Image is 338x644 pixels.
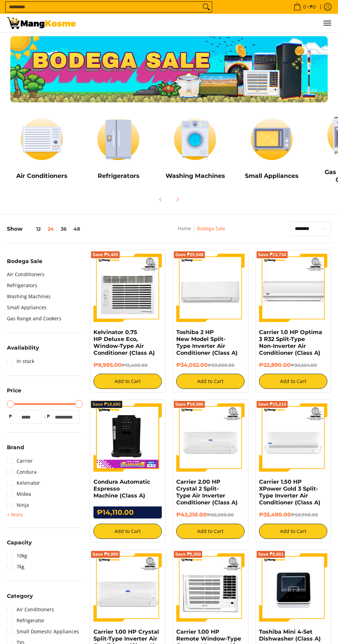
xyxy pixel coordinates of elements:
[176,362,245,369] h6: ₱34,052.00
[7,113,77,185] a: Air Conditioners Air Conditioners
[7,540,32,550] summary: Open
[207,512,234,517] del: ₱60,300.00
[7,388,21,393] span: Price
[92,253,118,257] span: Save ₱5,405
[83,113,153,165] img: Refrigerators
[176,403,245,472] img: Carrier 2.00 HP Crystal 2 Split-Type Air Inverter Conditioner (Class A)
[7,593,33,598] span: Category
[83,172,153,180] h5: Refrigerators
[7,466,37,477] a: Condura
[92,552,118,556] span: Save ₱9,950
[258,253,286,257] span: Save ₱13,734
[7,413,14,420] span: ₱
[7,615,44,626] a: Refrigerator
[7,17,76,29] img: Bodega Sale l Mang Kosme: Cost-Efficient &amp; Quality Home Appliances
[83,14,331,32] nav: Main Menu
[160,113,230,185] a: Washing Machines Washing Machines
[7,455,33,466] a: Carrier
[323,14,331,32] button: Menu
[7,345,39,350] span: Availability
[83,113,153,185] a: Refrigerators Refrigerators
[208,363,235,368] del: ₱59,600.00
[93,362,162,369] h6: ₱9,995.00
[176,374,245,389] button: Add to Cart
[258,552,284,556] span: Save ₱8,801
[45,413,52,420] span: ₱
[7,259,42,264] span: Bodega Sale
[160,172,230,180] h5: Washing Machines
[153,192,168,207] button: Previous
[175,402,203,406] span: Save ₱18,090
[93,254,162,322] img: Kelvinator 0.75 HP Deluxe Eco, Window-Type Air Conditioner (Class A)
[291,512,318,517] del: ₱50,700.00
[176,479,238,506] a: Carrier 2.00 HP Crystal 2 Split-Type Air Inverter Conditioner (Class A)
[7,172,77,180] h5: Air Conditioners
[7,445,24,450] span: Brand
[7,593,33,604] summary: Open
[7,561,24,572] a: 7kg
[237,113,307,185] a: Small Appliances Small Appliances
[259,362,327,369] h6: ₱22,890.00
[176,553,245,622] img: Carrier 1.00 HP Remote Window-Type Compact Inverter Air Conditioner (Premium)
[7,280,37,291] a: Refrigerators
[176,524,245,539] button: Add to Cart
[237,113,307,165] img: Small Appliances
[122,363,148,368] del: ₱15,400.00
[7,550,27,561] a: 10kg
[83,14,331,32] ul: Customer Navigation
[259,524,327,539] button: Add to Cart
[7,511,23,519] summary: Open
[7,113,77,165] img: Air Conditioners
[7,313,61,324] a: Gas Range and Cookers
[178,225,191,232] a: Home
[7,604,54,615] a: Air Conditioners
[7,500,29,511] a: Ninja
[57,226,70,232] button: 36
[259,479,320,506] a: Carrier 1.50 HP XPower Gold 3 Split-Type Inverter Air Conditioner (Class A)
[7,269,44,280] a: Air Conditioners
[7,225,83,232] h5: Show
[92,402,121,406] span: Save ₱18,890
[197,225,225,232] a: Bodega Sale
[302,4,307,9] span: 0
[7,477,40,489] a: Kelvinator
[176,329,238,356] a: Toshiba 2 HP New Model Split-Type Inverter Air Conditioner (Class A)
[22,226,44,232] button: 12
[176,254,245,322] img: Toshiba 2 HP New Model Split-Type Inverter Air Conditioner (Class A)
[259,329,322,356] a: Carrier 1.0 HP Optima 3 R32 Split-Type Non-Inverter Air Conditioner (Class A)
[7,388,21,398] summary: Open
[7,302,47,313] a: Small Appliances
[259,374,327,389] button: Add to Cart
[201,2,212,12] button: Search
[93,524,162,539] button: Add to Cart
[44,226,57,232] button: 24
[175,552,201,556] span: Save ₱5,300
[309,4,317,9] span: ₱0
[70,226,83,232] button: 48
[93,329,155,356] a: Kelvinator 0.75 HP Deluxe Eco, Window-Type Air Conditioner (Class A)
[7,540,32,545] span: Capacity
[7,512,23,517] span: + More
[259,403,327,472] img: Carrier 1.50 HP XPower Gold 3 Split-Type Inverter Air Conditioner (Class A)
[259,254,327,322] img: Carrier 1.0 HP Optima 3 R32 Split-Type Non-Inverter Air Conditioner (Class A)
[259,511,327,518] h6: ₱35,490.00
[93,374,162,389] button: Add to Cart
[93,506,162,519] h6: ₱14,110.00
[93,479,150,499] a: Condura Automatic Espresso Machine (Class A)
[170,192,185,207] button: Next
[93,403,162,472] img: Condura Automatic Espresso Machine (Class A)
[259,628,321,642] a: Toshiba Mini 4-Set Dishwasher (Class A)
[160,113,230,165] img: Washing Machines
[259,553,327,622] img: Toshiba Mini 4-Set Dishwasher (Class A)
[7,291,51,302] a: Washing Machines
[146,224,257,240] nav: Breadcrumbs
[7,626,79,637] a: Small Domestic Appliances
[175,253,203,257] span: Save ₱25,548
[7,259,42,269] summary: Open
[176,511,245,518] h6: ₱42,210.00
[7,345,39,355] summary: Open
[291,363,317,368] del: ₱36,624.00
[7,356,34,367] a: In stock
[7,445,24,455] summary: Open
